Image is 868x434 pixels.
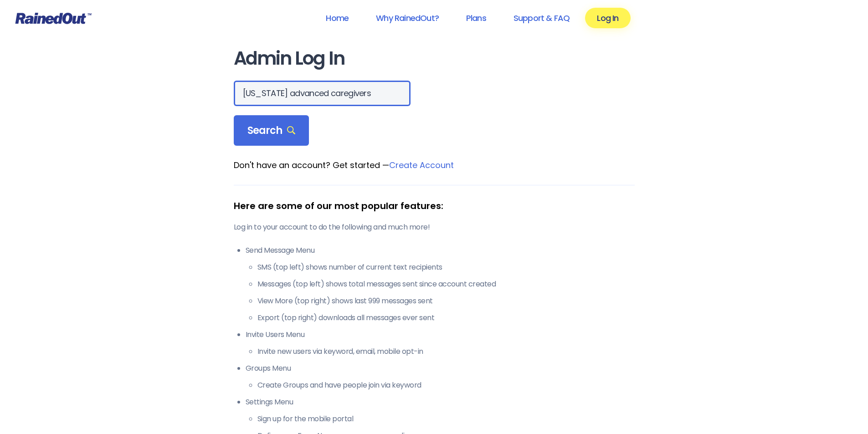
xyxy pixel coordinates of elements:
li: Create Groups and have people join via keyword [257,380,635,391]
h1: Admin Log In [234,48,635,69]
input: Search Orgs… [234,81,411,106]
li: View More (top right) shows last 999 messages sent [257,296,635,306]
li: Sign up for the mobile portal [257,414,635,424]
li: SMS (top left) shows number of current text recipients [257,262,635,273]
a: Log In [585,8,630,28]
p: Log in to your account to do the following and much more! [234,222,635,233]
li: Groups Menu [246,363,635,391]
a: Plans [454,8,498,28]
a: Support & FAQ [502,8,581,28]
li: Invite Users Menu [246,329,635,357]
a: Home [314,8,360,28]
a: Why RainedOut? [364,8,451,28]
li: Invite new users via keyword, email, mobile opt-in [257,346,635,357]
li: Export (top right) downloads all messages ever sent [257,312,635,323]
div: Here are some of our most popular features: [234,199,635,213]
li: Messages (top left) shows total messages sent since account created [257,279,635,290]
a: Create Account [389,159,454,171]
div: Search [234,115,309,146]
span: Search [247,124,296,137]
li: Send Message Menu [246,245,635,323]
